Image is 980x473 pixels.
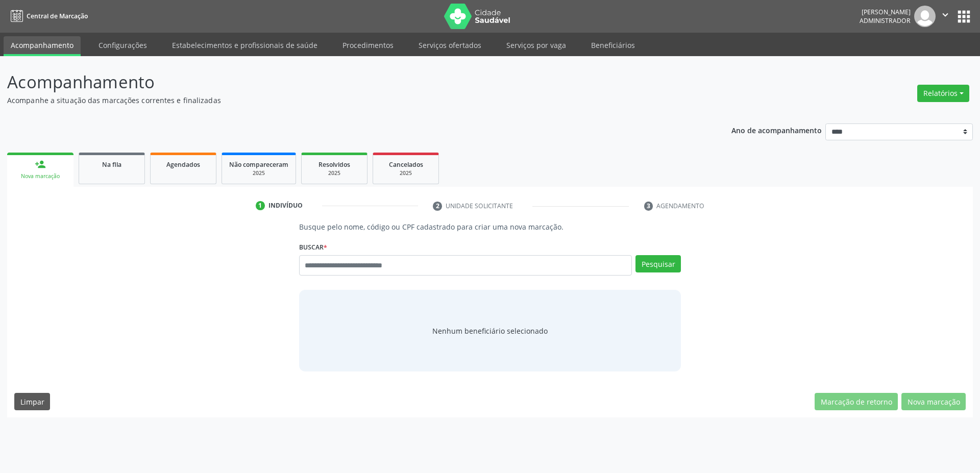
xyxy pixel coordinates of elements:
div: person_add [35,159,46,170]
span: Cancelados [389,160,423,169]
div: 1 [256,201,265,210]
span: Agendados [166,160,200,169]
button: Relatórios [917,85,969,102]
button: Pesquisar [635,255,681,272]
img: img [914,6,936,27]
div: [PERSON_NAME] [860,8,911,16]
span: Na fila [102,160,121,169]
button: Limpar [14,393,50,410]
div: 2025 [309,169,360,177]
a: Beneficiários [584,36,642,54]
span: Central de Marcação [27,12,88,20]
a: Serviços ofertados [411,36,488,54]
div: 2025 [229,169,288,177]
p: Acompanhamento [7,69,683,95]
a: Configurações [91,36,154,54]
i:  [940,9,951,20]
span: Administrador [860,16,911,25]
a: Acompanhamento [4,36,81,56]
a: Procedimentos [335,36,401,54]
div: Nova marcação [14,172,66,180]
span: Não compareceram [229,160,288,169]
div: Indivíduo [268,201,303,210]
a: Estabelecimentos e profissionais de saúde [165,36,325,54]
div: 2025 [380,169,431,177]
span: Nenhum beneficiário selecionado [432,326,548,336]
label: Buscar [299,239,327,255]
p: Busque pelo nome, código ou CPF cadastrado para criar uma nova marcação. [299,221,681,232]
p: Acompanhe a situação das marcações correntes e finalizadas [7,95,683,106]
p: Ano de acompanhamento [731,123,822,136]
a: Serviços por vaga [499,36,573,54]
span: Resolvidos [318,160,350,169]
button:  [936,6,955,27]
button: apps [955,8,973,26]
button: Nova marcação [901,393,966,410]
a: Central de Marcação [7,8,88,24]
button: Marcação de retorno [815,393,898,410]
